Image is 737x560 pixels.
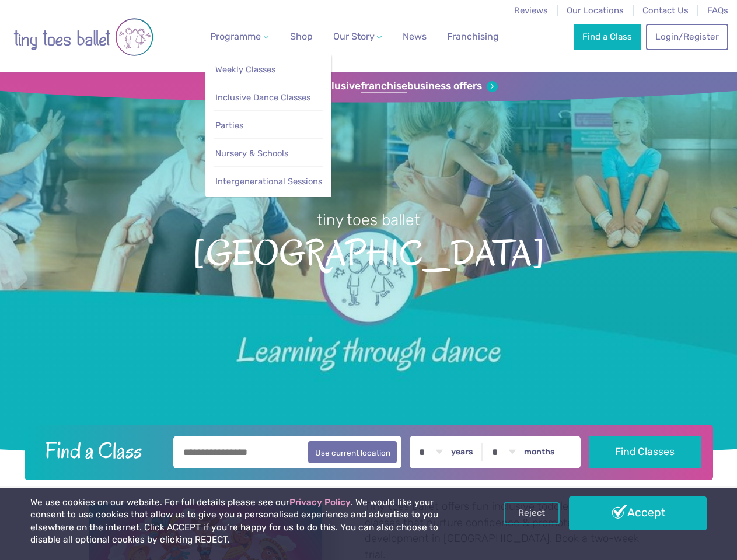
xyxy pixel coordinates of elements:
[210,31,261,42] span: Programme
[214,87,323,108] a: Inclusive Dance Classes
[504,502,560,524] a: Reject
[567,5,624,16] a: Our Locations
[589,436,701,468] button: Find Classes
[361,80,407,93] strong: franchise
[574,24,641,50] a: Find a Class
[403,31,427,42] span: News
[13,8,153,66] img: tiny toes ballet
[398,25,431,48] a: News
[214,115,323,136] a: Parties
[333,31,375,42] span: Our Story
[205,25,273,48] a: Programme
[308,441,397,463] button: Use current location
[642,5,689,16] a: Contact Us
[289,497,351,508] a: Privacy Policy
[214,59,323,80] a: Weekly Classes
[19,230,718,274] span: [GEOGRAPHIC_DATA]
[646,24,728,50] a: Login/Register
[215,64,275,75] span: Weekly Classes
[215,176,322,187] span: Intergenerational Sessions
[514,5,548,16] a: Reviews
[707,5,728,16] a: FAQs
[524,447,555,457] label: months
[215,120,243,131] span: Parties
[239,80,498,93] a: Sign up for our exclusivefranchisebusiness offers
[447,31,499,42] span: Franchising
[569,496,707,530] a: Accept
[215,92,310,103] span: Inclusive Dance Classes
[328,25,386,48] a: Our Story
[214,143,323,164] a: Nursery & Schools
[285,25,317,48] a: Shop
[215,148,288,159] span: Nursery & Schools
[30,496,470,547] p: We use cookies on our website. For full details please see our . We would like your consent to us...
[451,447,473,457] label: years
[214,171,323,192] a: Intergenerational Sessions
[442,25,504,48] a: Franchising
[36,436,165,465] h2: Find a Class
[317,211,420,229] small: tiny toes ballet
[290,31,313,42] span: Shop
